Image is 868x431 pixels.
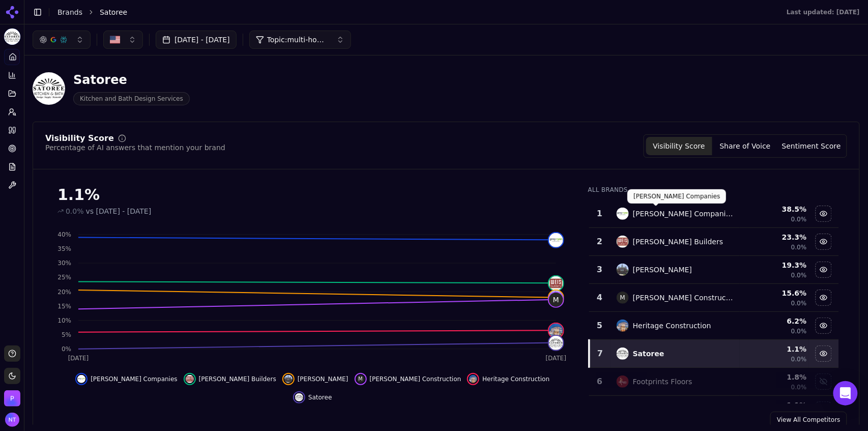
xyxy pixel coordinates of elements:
[5,413,19,427] img: Nate Tower
[549,336,563,350] img: satoree
[549,291,563,305] img: mcgough
[589,200,839,228] tr: 1ryan companies[PERSON_NAME] Companies38.5%0.0%Hide ryan companies data
[593,292,606,304] div: 4
[593,376,606,388] div: 6
[156,31,237,49] button: [DATE] - [DATE]
[73,92,190,105] span: Kitchen and Bath Design Services
[791,215,807,223] span: 0.0%
[589,256,839,284] tr: 3mcgough[PERSON_NAME]19.3%0.0%Hide mcgough data
[298,375,349,383] span: [PERSON_NAME]
[199,375,276,383] span: [PERSON_NAME] Builders
[791,299,807,307] span: 0.0%
[770,412,847,428] a: View All Competitors
[467,373,549,385] button: Hide heritage construction data
[617,292,629,304] span: M
[57,245,71,252] tspan: 35%
[4,28,20,45] button: Current brand: Satoree
[816,346,832,362] button: Hide satoree data
[4,390,20,407] button: Open organization switcher
[549,233,563,247] img: ryan companies
[4,28,20,45] img: Satoree
[284,375,293,383] img: mcgough
[593,236,606,248] div: 2
[791,327,807,335] span: 0.0%
[589,396,839,424] tr: 1.1%Show lakeside floor coverings data
[57,289,71,296] tspan: 20%
[816,318,832,334] button: Hide heritage construction data
[75,373,177,385] button: Hide ryan companies data
[589,368,839,396] tr: 6footprints floorsFootprints Floors1.8%0.0%Show footprints floors data
[357,375,365,383] span: M
[588,186,839,194] div: All Brands
[617,264,629,276] img: mcgough
[57,186,568,204] div: 1.1%
[469,375,477,383] img: heritage construction
[308,393,332,401] span: Satoree
[370,375,461,383] span: [PERSON_NAME] Construction
[589,340,839,368] tr: 7satoreeSatoree1.1%0.0%Hide satoree data
[791,355,807,363] span: 0.0%
[742,344,807,354] div: 1.1 %
[57,7,766,17] nav: breadcrumb
[73,72,190,88] div: Satoree
[77,375,85,383] img: ryan companies
[633,377,692,387] div: Footprints Floors
[100,7,127,17] span: Satoree
[633,293,734,303] div: [PERSON_NAME] Construction
[549,293,563,307] span: M
[57,231,71,238] tspan: 40%
[633,237,724,247] div: [PERSON_NAME] Builders
[791,271,807,279] span: 0.0%
[110,35,120,45] img: United States
[778,137,845,155] button: Sentiment Score
[33,72,65,105] img: Satoree
[617,208,629,220] img: ryan companies
[593,264,606,276] div: 3
[4,390,20,407] img: Perrill
[86,206,152,216] span: vs [DATE] - [DATE]
[5,413,19,427] button: Open user button
[742,232,807,242] div: 23.3 %
[712,137,778,155] button: Share of Voice
[62,346,71,353] tspan: 0%
[617,348,629,360] img: satoree
[791,383,807,391] span: 0.0%
[66,206,84,216] span: 0.0%
[267,35,328,45] span: Topic: multi-housing construction twin cities
[593,320,606,332] div: 5
[816,373,832,390] button: Show footprints floors data
[633,192,720,200] p: [PERSON_NAME] Companies
[816,234,832,250] button: Hide weis builders data
[617,236,629,248] img: weis builders
[787,8,860,16] div: Last updated: [DATE]
[633,209,734,219] div: [PERSON_NAME] Companies
[282,373,349,385] button: Hide mcgough data
[589,228,839,256] tr: 2weis builders[PERSON_NAME] Builders23.3%0.0%Hide weis builders data
[184,373,276,385] button: Hide weis builders data
[742,316,807,326] div: 6.2 %
[742,288,807,298] div: 15.6 %
[742,372,807,382] div: 1.8 %
[57,317,71,324] tspan: 10%
[646,137,712,155] button: Visibility Score
[293,391,332,404] button: Hide satoree data
[186,375,194,383] img: weis builders
[57,274,71,281] tspan: 25%
[589,312,839,340] tr: 5heritage constructionHeritage Construction6.2%0.0%Hide heritage construction data
[791,243,807,251] span: 0.0%
[617,376,629,388] img: footprints floors
[633,349,664,359] div: Satoree
[68,355,89,362] tspan: [DATE]
[816,401,832,418] button: Show lakeside floor coverings data
[742,260,807,270] div: 19.3 %
[57,303,71,310] tspan: 15%
[549,276,563,291] img: weis builders
[91,375,177,383] span: [PERSON_NAME] Companies
[57,260,71,267] tspan: 30%
[816,206,832,222] button: Hide ryan companies data
[482,375,549,383] span: Heritage Construction
[45,134,114,142] div: Visibility Score
[633,321,711,331] div: Heritage Construction
[594,348,606,360] div: 7
[593,208,606,220] div: 1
